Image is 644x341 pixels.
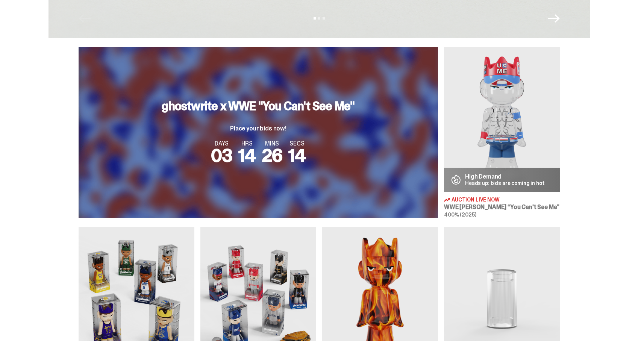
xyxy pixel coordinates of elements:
p: Place your bids now! [162,126,355,132]
button: View slide 2 [318,17,320,20]
button: Next [548,12,560,24]
span: 03 [211,144,232,167]
button: View slide 3 [323,17,325,20]
span: HRS [238,141,256,147]
span: Auction Live Now [452,197,500,202]
a: You Can't See Me High Demand Heads up: bids are coming in hot Auction Live Now [444,47,560,218]
img: You Can't See Me [444,47,560,192]
p: Heads up: bids are coming in hot [465,180,545,186]
p: High Demand [465,174,545,180]
span: DAYS [211,141,232,147]
span: 400% (2025) [444,211,476,218]
button: View slide 1 [314,17,316,20]
h3: ghostwrite x WWE "You Can't See Me" [162,100,355,112]
span: MINS [262,141,283,147]
span: SECS [288,141,306,147]
span: 14 [238,144,256,167]
h3: WWE [PERSON_NAME] “You Can't See Me” [444,204,560,210]
span: 26 [262,144,283,167]
span: 14 [288,144,306,167]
